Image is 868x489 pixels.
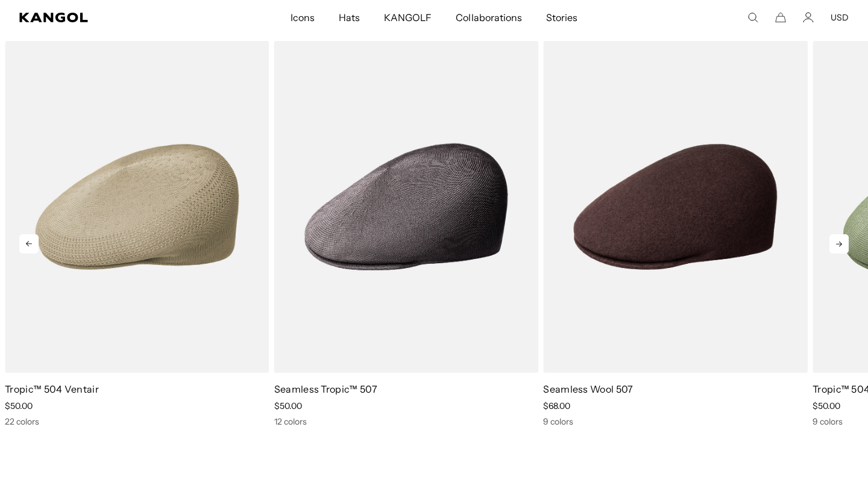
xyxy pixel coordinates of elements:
[543,400,570,411] span: $68.00
[543,383,633,395] a: Seamless Wool 507
[543,41,808,373] img: Seamless Wool 507
[5,400,33,411] span: $50.00
[747,12,758,23] summary: Search here
[538,41,808,427] div: 4 of 10
[19,13,192,22] a: Kangol
[274,400,302,411] span: $50.00
[269,41,539,427] div: 3 of 10
[775,12,786,23] button: Cart
[803,12,814,23] a: Account
[5,383,99,395] a: Tropic™ 504 Ventair
[5,416,269,427] div: 22 colors
[813,400,840,411] span: $50.00
[831,12,849,23] button: USD
[274,383,377,395] a: Seamless Tropic™ 507
[5,41,269,373] img: Tropic™ 504 Ventair
[274,41,539,373] img: Seamless Tropic™ 507
[543,416,808,427] div: 9 colors
[274,416,539,427] div: 12 colors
